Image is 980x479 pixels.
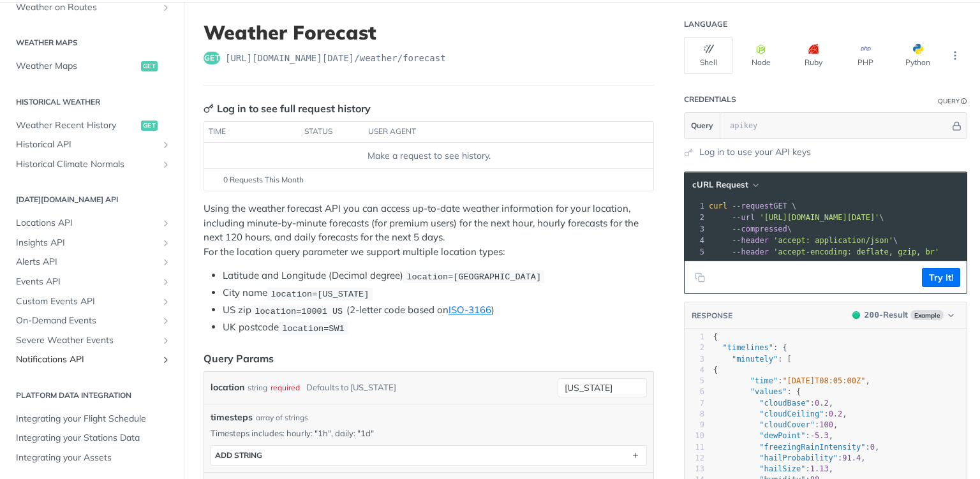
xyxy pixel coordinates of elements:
[10,429,174,448] a: Integrating your Stations Data
[223,286,654,300] li: City name
[685,343,704,353] div: 2
[732,202,773,210] span: --request
[211,411,253,424] span: timesteps
[16,60,138,73] span: Weather Maps
[161,335,171,346] button: Show subpages for Severe Weather Events
[759,431,805,440] span: "dewPoint"
[16,334,158,347] span: Severe Weather Events
[215,450,262,460] div: ADD string
[10,350,174,369] a: Notifications APIShow subpages for Notifications API
[759,443,865,452] span: "freezingRainIntensity"
[225,52,446,64] span: https://api.tomorrow.io/v4/weather/forecast
[161,277,171,287] button: Show subpages for Events API
[750,387,787,396] span: "values"
[204,202,654,259] p: Using the weather forecast API you can access up-to-date weather information for your location, i...
[255,306,343,316] span: location=10001 US
[685,223,706,235] div: 3
[709,225,792,233] span: \
[961,98,967,105] i: Information
[709,236,898,245] span: \
[722,343,773,352] span: "timelines"
[282,323,344,333] span: location=SW1
[161,140,171,150] button: Show subpages for Historical API
[211,446,646,465] button: ADD string
[685,376,704,387] div: 5
[306,378,396,397] div: Defaults to [US_STATE]
[713,443,879,452] span: : ,
[204,103,214,114] svg: Key
[709,202,727,210] span: curl
[10,448,174,468] a: Integrating your Assets
[10,253,174,272] a: Alerts APIShow subpages for Alerts API
[10,155,174,174] a: Historical Climate NormalsShow subpages for Historical Climate Normals
[685,332,704,343] div: 1
[10,409,174,429] a: Integrating your Flight Schedule
[685,420,704,431] div: 9
[759,399,810,408] span: "cloudBase"
[852,311,860,319] span: 200
[713,387,801,396] span: : {
[685,365,704,376] div: 4
[691,268,709,287] button: Copy to clipboard
[16,256,158,269] span: Alerts API
[161,297,171,307] button: Show subpages for Custom Events API
[782,376,865,385] span: "[DATE]T08:05:00Z"
[713,399,833,408] span: : ,
[691,309,733,322] button: RESPONSE
[713,355,792,364] span: : [
[161,257,171,267] button: Show subpages for Alerts API
[10,116,174,135] a: Weather Recent Historyget
[10,272,174,291] a: Events APIShow subpages for Events API
[759,420,815,429] span: "cloudCover"
[16,138,158,151] span: Historical API
[685,113,720,138] button: Query
[10,292,174,311] a: Custom Events APIShow subpages for Custom Events API
[732,225,787,233] span: --compressed
[815,431,829,440] span: 5.3
[10,135,174,154] a: Historical APIShow subpages for Historical API
[204,21,654,44] h1: Weather Forecast
[223,320,654,335] li: UK postcode
[685,442,704,453] div: 11
[773,236,893,245] span: 'accept: application/json'
[16,119,138,132] span: Weather Recent History
[810,464,829,473] span: 1.13
[684,94,736,105] div: Credentials
[16,353,158,366] span: Notifications API
[819,420,833,429] span: 100
[16,413,171,425] span: Integrating your Flight Schedule
[161,316,171,326] button: Show subpages for On-Demand Events
[815,399,829,408] span: 0.2
[16,295,158,308] span: Custom Events API
[709,202,796,210] span: GET \
[141,61,158,71] span: get
[211,378,244,397] label: location
[685,398,704,409] div: 7
[829,409,843,418] span: 0.2
[713,376,870,385] span: : ,
[692,179,748,190] span: cURL Request
[211,427,647,439] p: Timesteps includes: hourly: "1h", daily: "1d"
[865,310,879,320] span: 200
[736,37,785,74] button: Node
[946,46,965,65] button: More Languages
[713,420,838,429] span: : ,
[709,213,884,222] span: \
[16,276,158,288] span: Events API
[10,233,174,253] a: Insights APIShow subpages for Insights API
[10,57,174,76] a: Weather Mapsget
[732,247,769,256] span: --header
[161,159,171,170] button: Show subpages for Historical Climate Normals
[449,304,491,316] a: ISO-3166
[204,351,274,366] div: Query Params
[248,378,267,397] div: string
[841,37,890,74] button: PHP
[223,269,654,283] li: Latitude and Longitude (Decimal degree)
[10,311,174,330] a: On-Demand EventsShow subpages for On-Demand Events
[732,355,778,364] span: "minutely"
[713,409,847,418] span: : ,
[713,343,787,352] span: : {
[16,1,158,14] span: Weather on Routes
[685,235,706,246] div: 4
[713,332,718,341] span: {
